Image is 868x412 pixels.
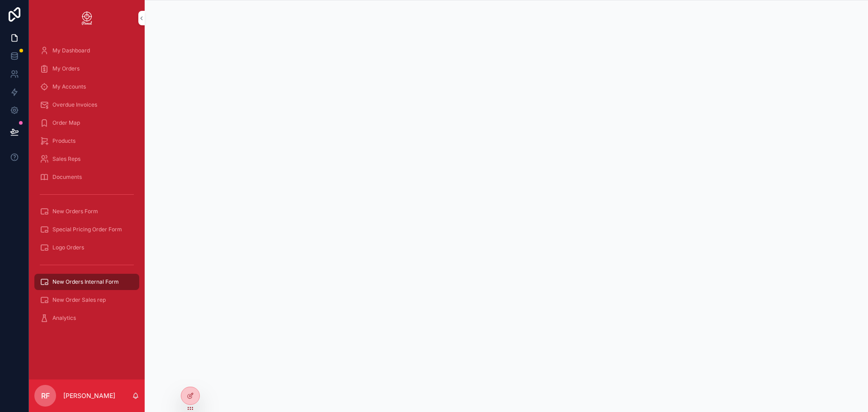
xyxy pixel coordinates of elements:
a: My Accounts [34,79,139,95]
span: Analytics [52,314,76,322]
a: New Orders Internal Form [34,274,139,290]
span: Special Pricing Order Form [52,226,122,233]
a: My Orders [34,61,139,77]
span: New Order Sales rep [52,296,106,304]
a: New Order Sales rep [34,292,139,308]
span: Logo Orders [52,244,84,251]
p: [PERSON_NAME] [63,391,115,400]
span: My Accounts [52,83,86,90]
span: My Orders [52,65,80,72]
span: New Orders Form [52,208,98,215]
a: Sales Reps [34,151,139,167]
span: Sales Reps [52,155,80,163]
span: My Dashboard [52,47,90,54]
a: New Orders Form [34,203,139,220]
a: Analytics [34,310,139,326]
span: New Orders Internal Form [52,278,119,286]
a: Logo Orders [34,239,139,256]
a: My Dashboard [34,42,139,59]
div: scrollable content [29,36,145,338]
a: Order Map [34,115,139,131]
span: Overdue Invoices [52,101,97,108]
span: Order Map [52,119,80,126]
img: App logo [80,11,94,25]
a: Overdue Invoices [34,97,139,113]
a: Products [34,133,139,149]
span: Products [52,137,75,145]
a: Documents [34,169,139,185]
span: RF [41,390,50,401]
span: Documents [52,173,82,181]
a: Special Pricing Order Form [34,221,139,238]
